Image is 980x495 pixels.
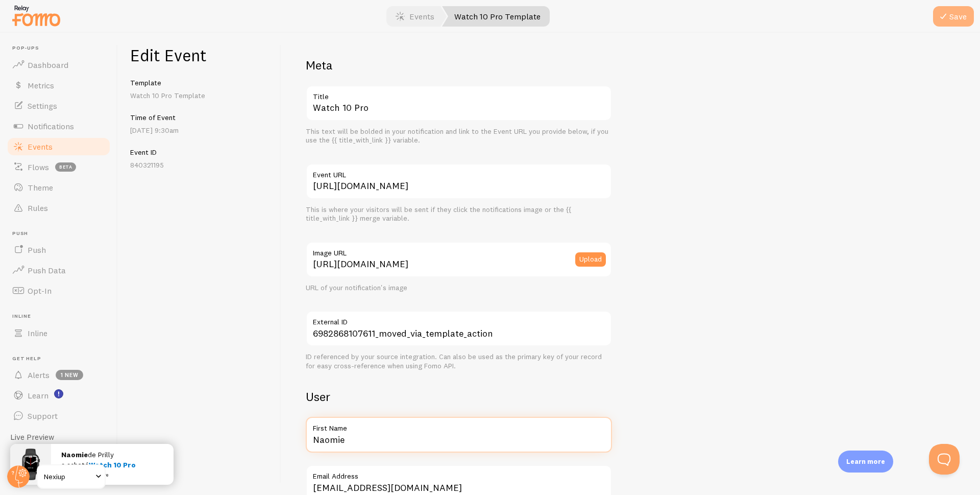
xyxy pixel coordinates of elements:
[6,323,111,343] a: Inline
[28,203,48,213] span: Rules
[306,205,612,223] div: This is where your visitors will be sent if they click the notifications image or the {{ title_wi...
[28,245,46,255] span: Push
[6,406,111,426] a: Support
[306,242,612,259] label: Image URL
[306,417,612,434] label: First Name
[6,280,111,301] a: Opt-In
[130,113,268,122] h5: Time of Event
[306,311,612,328] label: External ID
[28,390,48,400] span: Learn
[306,57,612,73] h2: Meta
[6,116,111,136] a: Notifications
[6,385,111,406] a: Learn
[6,96,111,116] a: Settings
[6,260,111,280] a: Push Data
[6,198,111,218] a: Rules
[28,162,49,172] span: Flows
[28,60,68,70] span: Dashboard
[130,45,268,66] h1: Edit Event
[306,127,612,145] div: This text will be bolded in your notification and link to the Event URL you provide below, if you...
[846,457,885,466] p: Learn more
[130,90,268,101] p: Watch 10 Pro Template
[6,365,111,385] a: Alerts 1 new
[130,148,268,157] h5: Event ID
[575,252,606,267] button: Upload
[28,182,53,193] span: Theme
[838,451,893,473] div: Learn more
[28,121,74,131] span: Notifications
[306,163,612,181] label: Event URL
[6,157,111,177] a: Flows beta
[28,265,66,275] span: Push Data
[37,464,106,489] a: Nexiup
[306,389,612,405] h2: User
[306,85,612,103] label: Title
[28,142,53,152] span: Events
[130,160,268,170] p: 840321195
[28,101,57,111] span: Settings
[6,136,111,157] a: Events
[56,370,83,380] span: 1 new
[12,313,111,320] span: Inline
[306,284,612,293] div: URL of your notification's image
[12,230,111,237] span: Push
[929,444,960,475] iframe: Help Scout Beacon - Open
[28,80,54,90] span: Metrics
[130,78,268,87] h5: Template
[11,3,62,29] img: fomo-relay-logo-orange.svg
[6,240,111,260] a: Push
[6,75,111,96] a: Metrics
[130,125,268,135] p: [DATE] 9:30am
[12,356,111,362] span: Get Help
[6,177,111,198] a: Theme
[28,411,58,421] span: Support
[12,45,111,52] span: Pop-ups
[54,389,63,398] svg: <p>Watch New Feature Tutorials!</p>
[28,370,50,380] span: Alerts
[306,465,612,482] label: Email Address
[28,328,47,338] span: Inline
[44,470,92,483] span: Nexiup
[6,55,111,75] a: Dashboard
[55,162,76,172] span: beta
[28,286,52,296] span: Opt-In
[306,352,612,370] div: ID referenced by your source integration. Can also be used as the primary key of your record for ...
